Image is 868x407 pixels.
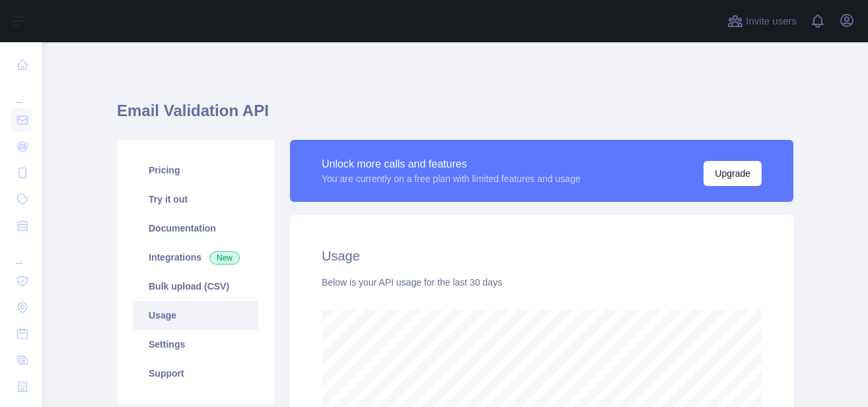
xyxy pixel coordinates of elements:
[209,251,240,265] span: New
[133,156,258,185] a: Pricing
[725,11,799,32] button: Invite users
[133,330,258,359] a: Settings
[133,301,258,330] a: Usage
[133,243,258,272] a: Integrations New
[11,240,32,266] div: ...
[133,214,258,243] a: Documentation
[133,359,258,388] a: Support
[322,276,762,289] div: Below is your API usage for the last 30 days
[746,14,797,29] span: Invite users
[11,79,32,106] div: ...
[704,161,762,186] button: Upgrade
[117,100,793,132] h1: Email Validation API
[322,172,581,185] div: You are currently on a free plan with limited features and usage
[322,247,762,265] h2: Usage
[133,185,258,214] a: Try it out
[322,156,581,172] div: Unlock more calls and features
[133,272,258,301] a: Bulk upload (CSV)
